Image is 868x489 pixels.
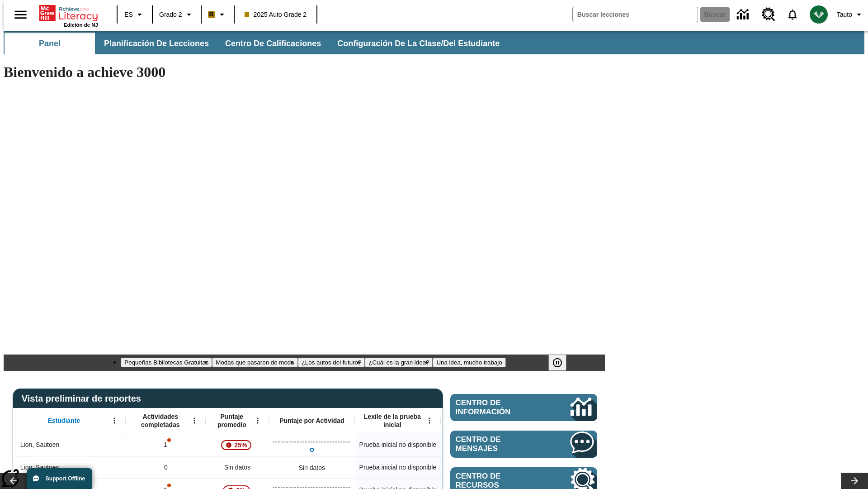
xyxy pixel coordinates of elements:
span: Lion, Sautoen [20,440,59,450]
p: 1 [163,440,169,450]
div: Subbarra de navegación [4,31,864,54]
span: B [209,9,214,20]
span: 2025 Auto Grade 2 [245,10,307,19]
a: Centro de información [731,2,756,27]
span: Support Offline [46,475,85,482]
div: , 25%, ¡Atención! La puntuación media de 25% correspondiente al primer intento de este estudiante... [206,433,269,456]
button: Carrusel de lecciones, seguir [841,473,868,489]
span: Configuración de la clase/del estudiante [337,38,500,49]
span: Puntaje por Actividad [279,417,344,425]
span: Edición de NJ [64,22,98,28]
div: Sin datos, Lion, Sautoes [206,456,269,479]
span: Lexile de la prueba inicial [359,412,425,429]
span: Estudiante [48,417,80,425]
button: Abrir menú [108,414,121,427]
span: Actividades completadas [131,412,190,429]
button: Diapositiva 3 ¿Los autos del futuro? [298,358,365,367]
span: 25% [231,437,250,453]
button: Abrir el menú lateral [7,1,34,28]
button: Support Offline [27,468,92,489]
div: Portada [39,3,98,28]
span: Planificación de lecciones [104,38,209,49]
input: Buscar campo [573,7,698,22]
div: Sin datos, Lion, Sautoes [294,459,330,477]
button: Grado: Grado 2, Elige un grado [156,6,198,23]
a: Notificaciones [781,3,804,26]
button: Boost El color de la clase es anaranjado claro. Cambiar el color de la clase. [204,6,231,23]
span: Lion, Sautoes [20,463,59,472]
button: Abrir menú [188,414,201,427]
button: Perfil/Configuración [833,6,868,23]
span: ES [124,10,133,19]
button: Diapositiva 2 Modas que pasaron de moda [212,358,297,367]
div: Subbarra de navegación [4,33,508,54]
button: Abrir menú [423,414,436,427]
span: Tauto [837,10,852,19]
div: 0, Lion, Sautoes [126,456,206,479]
span: Centro de información [456,398,540,417]
span: Grado 2 [159,10,182,19]
button: Diapositiva 5 Una idea, mucho trabajo [433,358,505,367]
button: Diapositiva 4 ¿Cuál es la gran idea? [365,358,433,367]
button: Panel [5,33,95,54]
button: Planificación de lecciones [97,33,216,54]
span: Vista preliminar de reportes [22,393,146,404]
a: Centro de mensajes [450,431,597,458]
div: Sin datos, Lion, Sautoes [441,456,527,479]
button: Abrir menú [251,414,264,427]
div: Sin datos, Lion, Sautoen [441,433,527,456]
a: Centro de información [450,394,597,421]
button: Lenguaje: ES, Selecciona un idioma [120,6,149,23]
div: 1, Es posible que sea inválido el puntaje de una o más actividades., Lion, Sautoen [126,433,206,456]
button: Centro de calificaciones [218,33,328,54]
button: Pausar [548,355,566,371]
span: Panel [39,38,61,49]
span: Prueba inicial no disponible, Lion, Sautoen [359,440,436,450]
span: Prueba inicial no disponible, Lion, Sautoes [359,463,436,472]
span: Puntaje promedio [210,412,254,429]
button: Diapositiva 1 Pequeñas Bibliotecas Gratuitas [121,358,212,367]
button: Escoja un nuevo avatar [804,3,833,26]
button: Configuración de la clase/del estudiante [330,33,507,54]
span: 0 [164,463,168,472]
span: Centro de mensajes [456,435,543,453]
img: avatar image [810,5,828,24]
a: Centro de recursos, Se abrirá en una pestaña nueva. [756,2,781,27]
div: Pausar [548,355,576,371]
a: Portada [39,4,98,22]
span: Centro de calificaciones [225,38,321,49]
h1: Bienvenido a achieve 3000 [4,64,605,81]
span: Sin datos [220,458,255,477]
